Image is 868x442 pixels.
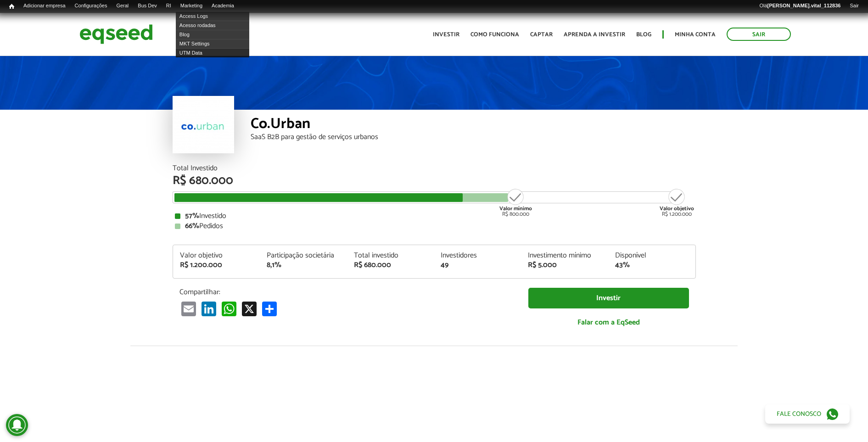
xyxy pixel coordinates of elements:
[441,262,514,269] div: 49
[70,2,112,10] a: Configurações
[175,213,694,220] div: Investido
[530,32,553,38] a: Captar
[173,175,696,187] div: R$ 680.000
[470,32,519,38] a: Como funciona
[176,11,249,21] a: Access Logs
[755,2,845,10] a: Olá[PERSON_NAME].vital_112836
[433,32,459,38] a: Investir
[180,262,253,269] div: R$ 1.200.000
[528,288,689,308] a: Investir
[765,404,850,424] a: Fale conosco
[615,262,689,269] div: 43%
[441,252,514,259] div: Investidores
[179,288,515,297] p: Compartilhar:
[175,223,694,230] div: Pedidos
[845,2,863,10] a: Sair
[528,252,601,259] div: Investimento mínimo
[615,252,689,259] div: Disponível
[185,210,199,222] strong: 57%
[267,252,340,259] div: Participação societária
[200,301,218,316] a: LinkedIn
[528,313,689,332] a: Falar com a EqSeed
[660,188,694,217] div: R$ 1.200.000
[180,252,253,259] div: Valor objetivo
[636,32,651,38] a: Blog
[220,301,238,316] a: WhatsApp
[251,134,696,141] div: SaaS B2B para gestão de serviços urbanos
[675,32,716,38] a: Minha conta
[767,3,841,8] strong: [PERSON_NAME].vital_112836
[207,2,239,10] a: Academia
[173,165,696,172] div: Total Investido
[354,252,427,259] div: Total investido
[176,2,207,10] a: Marketing
[660,204,694,213] strong: Valor objetivo
[185,220,199,232] strong: 66%
[19,2,70,10] a: Adicionar empresa
[162,2,176,10] a: RI
[354,262,427,269] div: R$ 680.000
[260,301,279,316] a: Compartilhar
[112,2,133,10] a: Geral
[267,262,340,269] div: 8,1%
[498,188,533,217] div: R$ 800.000
[564,32,625,38] a: Aprenda a investir
[251,117,696,134] div: Co.Urban
[528,262,601,269] div: R$ 5.000
[9,3,14,10] span: Início
[133,2,162,10] a: Bus Dev
[179,301,198,316] a: Email
[5,2,19,11] a: Início
[727,28,791,41] a: Sair
[79,22,153,46] img: EqSeed
[240,301,258,316] a: X
[499,204,532,213] strong: Valor mínimo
